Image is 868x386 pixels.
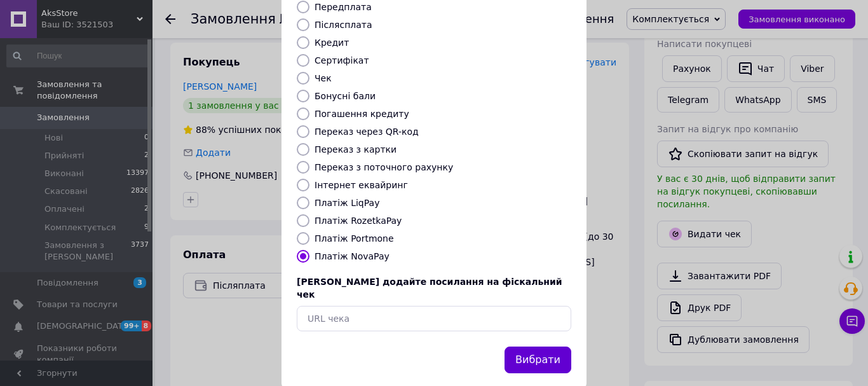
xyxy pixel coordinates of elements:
[315,233,394,244] label: Платіж Portmone
[315,2,372,12] label: Передплата
[315,144,397,155] label: Переказ з картки
[315,55,369,65] label: Сертифікат
[297,277,562,300] span: [PERSON_NAME] додайте посилання на фіскальний чек
[315,109,409,119] label: Погашення кредиту
[505,347,571,374] button: Вибрати
[315,73,332,83] label: Чек
[315,198,379,208] label: Платіж LiqPay
[315,38,349,48] label: Кредит
[297,306,571,331] input: URL чека
[315,20,372,30] label: Післясплата
[315,216,402,226] label: Платіж RozetkaPay
[315,91,376,101] label: Бонусні бали
[315,127,419,137] label: Переказ через QR-код
[315,162,453,172] label: Переказ з поточного рахунку
[315,251,390,261] label: Платіж NovaPay
[315,180,408,190] label: Інтернет еквайринг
